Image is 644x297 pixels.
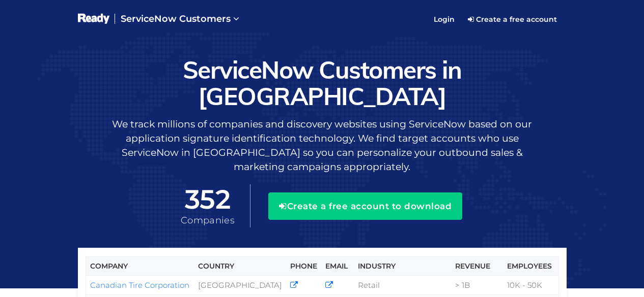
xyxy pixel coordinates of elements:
[354,275,452,294] td: Retail
[86,256,194,275] th: Company
[321,256,353,275] th: Email
[78,13,110,25] img: logo
[121,13,231,24] span: ServiceNow Customers
[451,275,503,294] td: > 1B
[434,15,455,24] span: Login
[78,56,567,110] h1: ServiceNow Customers in [GEOGRAPHIC_DATA]
[181,185,235,214] span: 352
[286,256,321,275] th: Phone
[115,5,245,34] a: ServiceNow Customers
[268,192,462,220] button: Create a free account to download
[428,7,461,32] a: Login
[451,256,503,275] th: Revenue
[503,256,558,275] th: Employees
[194,256,286,275] th: Country
[194,275,286,294] td: [GEOGRAPHIC_DATA]
[78,117,567,174] p: We track millions of companies and discovery websites using ServiceNow based on our application s...
[503,275,558,294] td: 10K - 50K
[181,215,235,226] span: Companies
[354,256,452,275] th: Industry
[90,280,189,290] a: Canadian Tire Corporation
[461,11,564,27] a: Create a free account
